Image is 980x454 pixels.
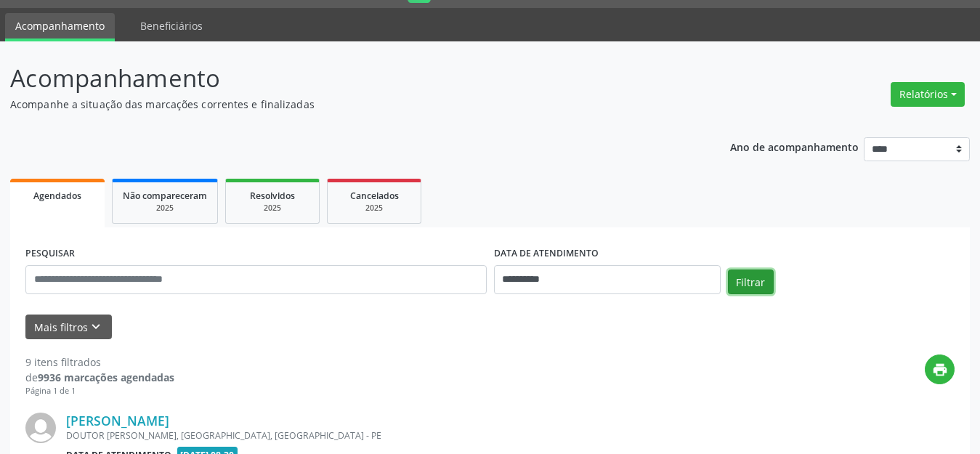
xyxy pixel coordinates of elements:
div: 2025 [338,203,410,214]
a: Beneficiários [130,13,213,38]
div: 9 itens filtrados [25,354,174,370]
p: Acompanhe a situação das marcações correntes e finalizadas [10,97,682,112]
a: Acompanhamento [5,13,115,41]
label: DATA DE ATENDIMENTO [494,243,599,265]
strong: 9936 marcações agendadas [38,370,174,384]
span: Não compareceram [123,190,207,202]
i: print [932,362,948,378]
a: [PERSON_NAME] [66,413,169,429]
img: img [25,413,56,443]
button: Mais filtroskeyboard_arrow_down [25,315,112,340]
div: de [25,370,174,385]
p: Acompanhamento [10,60,682,97]
button: Filtrar [728,269,774,294]
button: Relatórios [891,82,965,107]
span: Cancelados [350,190,399,202]
div: 2025 [123,203,207,214]
div: Página 1 de 1 [25,385,174,397]
p: Ano de acompanhamento [730,137,859,155]
span: Resolvidos [250,190,295,202]
div: 2025 [236,203,309,214]
i: keyboard_arrow_down [88,319,104,335]
span: Agendados [33,190,81,202]
label: PESQUISAR [25,243,75,265]
button: print [925,354,955,384]
div: DOUTOR [PERSON_NAME], [GEOGRAPHIC_DATA], [GEOGRAPHIC_DATA] - PE [66,429,737,442]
